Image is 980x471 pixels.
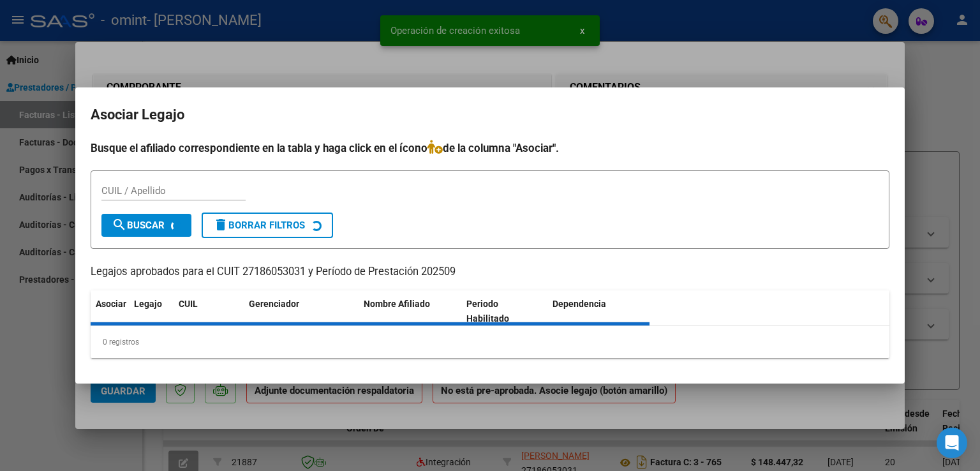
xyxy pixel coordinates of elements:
[91,326,889,358] div: 0 registros
[112,220,165,231] span: Buscar
[101,214,191,237] button: Buscar
[202,213,333,238] button: Borrar Filtros
[461,290,547,333] datatable-header-cell: Periodo Habilitado
[91,290,129,333] datatable-header-cell: Asociar
[547,290,650,333] datatable-header-cell: Dependencia
[244,290,359,333] datatable-header-cell: Gerenciador
[91,140,889,156] h4: Busque el afiliado correspondiente en la tabla y haga click en el ícono de la columna "Asociar".
[91,264,889,280] p: Legajos aprobados para el CUIT 27186053031 y Período de Prestación 202509
[129,290,174,333] datatable-header-cell: Legajo
[553,299,606,309] span: Dependencia
[213,220,305,231] span: Borrar Filtros
[213,217,228,232] mat-icon: delete
[91,103,889,127] h2: Asociar Legajo
[364,299,430,309] span: Nombre Afiliado
[179,299,198,309] span: CUIL
[466,299,509,324] span: Periodo Habilitado
[249,299,299,309] span: Gerenciador
[174,290,244,333] datatable-header-cell: CUIL
[359,290,461,333] datatable-header-cell: Nombre Afiliado
[112,217,127,232] mat-icon: search
[937,428,967,458] div: Open Intercom Messenger
[96,299,126,309] span: Asociar
[134,299,162,309] span: Legajo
